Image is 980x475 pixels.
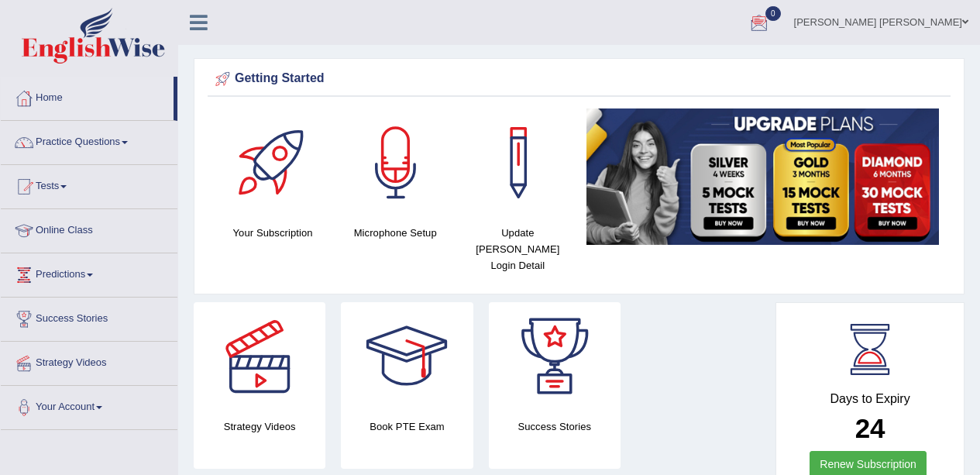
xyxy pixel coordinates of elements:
[342,225,449,241] h4: Microphone Setup
[464,225,571,274] h4: Update [PERSON_NAME] Login Detail
[219,225,326,241] h4: Your Subscription
[1,342,177,380] a: Strategy Videos
[211,67,947,91] div: Getting Started
[765,6,781,21] span: 0
[489,418,621,435] h4: Success Stories
[1,253,177,292] a: Predictions
[1,77,174,115] a: Home
[1,298,177,336] a: Success Stories
[1,386,177,425] a: Your Account
[586,108,939,245] img: small5.jpg
[855,413,885,443] b: 24
[1,165,177,204] a: Tests
[341,418,473,435] h4: Book PTE Exam
[793,392,947,406] h4: Days to Expiry
[1,209,177,248] a: Online Class
[194,418,325,435] h4: Strategy Videos
[1,121,177,160] a: Practice Questions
